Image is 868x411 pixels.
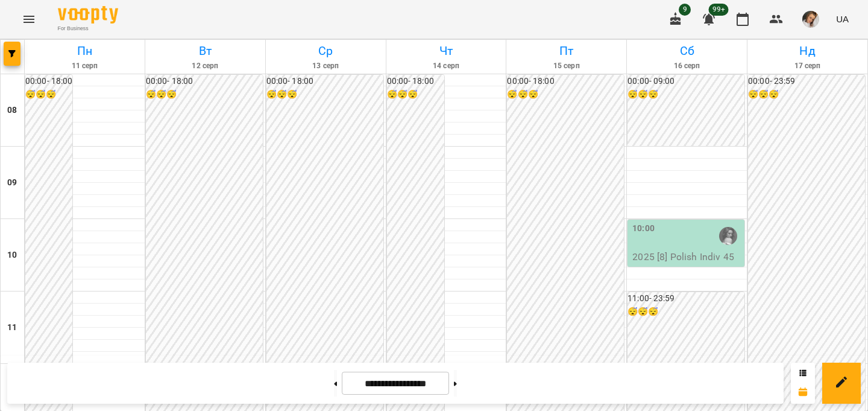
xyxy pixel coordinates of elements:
h6: 00:00 - 23:59 [748,75,865,88]
h6: Ср [268,42,384,60]
span: UA [836,13,849,25]
h6: Нд [749,42,866,60]
h6: Вт [147,42,263,60]
h6: 😴😴😴 [627,88,744,101]
h6: 00:00 - 18:00 [25,75,72,88]
h6: Чт [388,42,505,60]
h6: 😴😴😴 [146,88,263,101]
h6: 😴😴😴 [25,88,72,101]
h6: 11 [7,321,17,334]
h6: 10 [7,249,17,262]
img: Андріана Пелипчак (п) [719,227,737,245]
button: UA [831,8,854,30]
h6: 😴😴😴 [748,88,865,101]
h6: 16 серп [629,60,745,72]
span: 99+ [709,4,729,16]
h6: Пн [27,42,143,60]
h6: 00:00 - 18:00 [266,75,383,88]
h6: 😴😴😴 [266,88,383,101]
h6: Пт [508,42,624,60]
span: 9 [679,4,691,16]
h6: 17 серп [749,60,866,72]
label: 10:00 [632,222,655,235]
h6: 09 [7,176,17,190]
h6: 😴😴😴 [387,88,445,101]
img: Voopty Logo [58,6,118,24]
h6: Сб [629,42,745,60]
h6: 00:00 - 18:00 [507,75,624,88]
h6: 11 серп [27,60,143,72]
h6: 00:00 - 09:00 [627,75,744,88]
h6: 00:00 - 18:00 [387,75,445,88]
h6: 12 серп [147,60,263,72]
h6: 00:00 - 18:00 [146,75,263,88]
img: ca64c4ce98033927e4211a22b84d869f.JPG [802,11,819,28]
h6: 08 [7,104,17,117]
h6: 11:00 - 23:59 [627,292,744,305]
span: For Business [58,25,118,33]
h6: 😴😴😴 [507,88,624,101]
h6: 😴😴😴 [627,305,744,319]
p: 2025 [8] Polish Indiv 45 min - [PERSON_NAME] [632,250,742,278]
button: Menu [14,5,43,34]
h6: 13 серп [268,60,384,72]
h6: 15 серп [508,60,624,72]
h6: 14 серп [388,60,505,72]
